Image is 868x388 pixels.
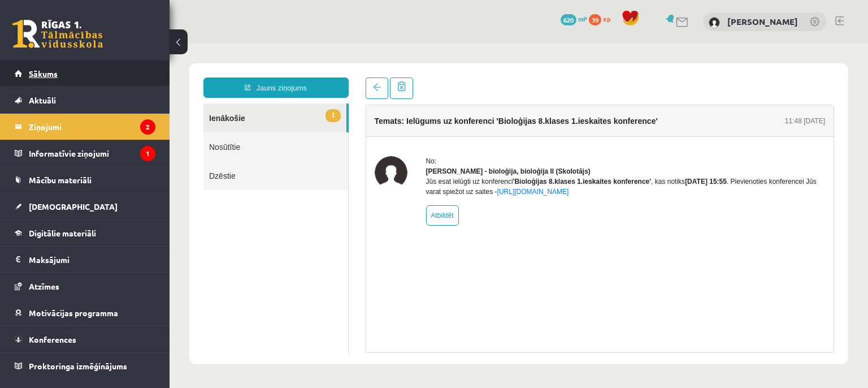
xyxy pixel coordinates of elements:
[15,61,155,87] a: Sākums
[29,95,56,105] span: Aktuāli
[589,14,601,25] span: 39
[205,113,238,145] img: Elza Saulīte - bioloģija, bioloģija II
[29,281,59,291] span: Atzīmes
[257,124,421,132] strong: [PERSON_NAME] - bioloģija, bioloģija II (Skolotājs)
[29,140,155,166] legend: Informatīvie ziņojumi
[257,113,656,123] div: No:
[34,118,179,146] a: Dzēstie
[15,193,155,219] a: [DEMOGRAPHIC_DATA]
[709,17,720,28] img: Linda Liepiņa
[15,220,155,246] a: Digitālie materiāli
[727,16,798,27] a: [PERSON_NAME]
[15,140,155,166] a: Informatīvie ziņojumi1
[12,20,103,48] a: Rīgas 1. Tālmācības vidusskola
[15,353,155,379] a: Proktoringa izmēģinājums
[15,167,155,193] a: Mācību materiāli
[29,308,118,318] span: Motivācijas programma
[140,146,155,161] i: 1
[29,175,92,185] span: Mācību materiāli
[603,14,610,23] span: xp
[15,87,155,113] a: Aktuāli
[615,72,656,83] div: 11:48 [DATE]
[15,273,155,299] a: Atzīmes
[15,300,155,326] a: Motivācijas programma
[15,326,155,352] a: Konferences
[515,134,557,142] b: [DATE] 15:55
[344,134,482,142] b: 'Bioloģijas 8.klases 1.ieskaites konference'
[29,228,96,238] span: Digitālie materiāli
[205,73,488,82] h4: Temats: Ielūgums uz konferenci 'Bioloģijas 8.klases 1.ieskaites konference'
[34,89,179,118] a: Nosūtītie
[34,60,177,89] a: 1Ienākošie
[328,144,400,152] a: [URL][DOMAIN_NAME]
[561,14,576,25] span: 620
[29,247,155,273] legend: Maksājumi
[29,334,76,344] span: Konferences
[29,361,127,371] span: Proktoringa izmēģinājums
[29,68,58,79] span: Sākums
[15,247,155,273] a: Maksājumi
[140,119,155,135] i: 2
[578,14,587,23] span: mP
[561,14,587,23] a: 620 mP
[257,133,656,153] div: Jūs esat ielūgti uz konferenci , kas notiks . Pievienoties konferencei Jūs varat spiežot uz saites -
[15,114,155,140] a: Ziņojumi2
[257,162,289,182] a: Atbildēt
[589,14,616,23] a: 39 xp
[29,114,155,140] legend: Ziņojumi
[29,201,118,212] span: [DEMOGRAPHIC_DATA]
[156,66,171,79] span: 1
[34,34,179,54] a: Jauns ziņojums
